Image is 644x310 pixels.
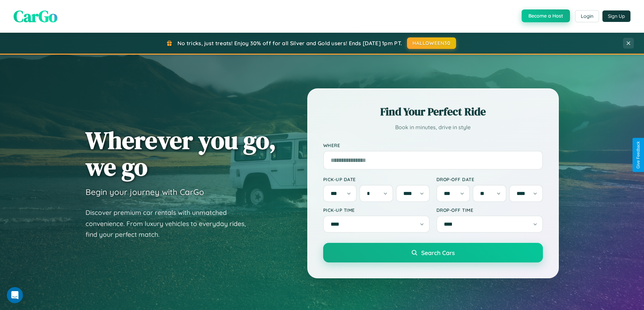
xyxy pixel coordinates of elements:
h1: Wherever you go, we go [86,127,276,180]
h2: Find Your Perfect Ride [323,104,543,119]
label: Where [323,142,543,148]
label: Pick-up Time [323,207,430,213]
button: Login [575,10,599,22]
label: Drop-off Date [436,176,543,182]
button: Sign Up [602,10,630,22]
div: Give Feedback [636,141,641,169]
label: Pick-up Date [323,176,430,182]
span: Search Cars [421,249,455,256]
label: Drop-off Time [436,207,543,213]
h3: Begin your journey with CarGo [86,187,204,197]
p: Book in minutes, drive in style [323,122,543,132]
iframe: Intercom live chat [7,287,23,303]
span: No tricks, just treats! Enjoy 30% off for all Silver and Gold users! Ends [DATE] 1pm PT. [177,40,402,47]
span: CarGo [14,5,57,27]
button: Become a Host [522,9,570,22]
button: Search Cars [323,243,543,262]
p: Discover premium car rentals with unmatched convenience. From luxury vehicles to everyday rides, ... [86,207,255,240]
button: HALLOWEEN30 [407,37,456,49]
